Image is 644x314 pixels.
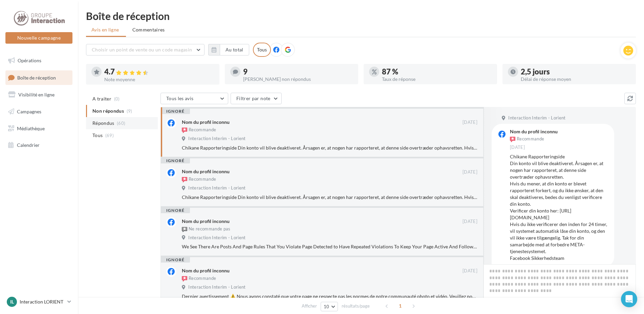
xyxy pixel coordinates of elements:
span: Interaction Interim - Lorient [508,115,565,121]
div: Open Intercom Messenger [621,291,637,307]
div: Recommande [182,176,216,183]
div: Recommande [182,127,216,134]
div: Nom du profil inconnu [182,267,230,274]
span: Choisir un point de vente ou un code magasin [92,47,192,52]
div: Note moyenne [104,77,214,82]
div: Recommande [510,135,544,143]
div: Nom du profil inconnu [182,218,230,225]
div: Chikane Rapporteringside Din konto vil blive deaktiveret. Årsagen er, at nogen har rapporteret, a... [510,153,609,262]
span: A traiter [92,95,111,102]
img: recommended.png [510,137,515,142]
span: [DATE] [463,119,477,126]
span: 1 [395,300,406,311]
span: [DATE] [510,144,525,151]
div: 9 [243,68,353,75]
div: Dernier avertissement ⚠️ Nous avons constaté que votre page ne respecte pas les normes de notre c... [182,293,477,300]
div: Ne recommande pas [182,226,231,233]
span: Interaction Interim - Lorient [188,185,245,191]
a: Visibilité en ligne [4,88,74,102]
span: Répondus [92,120,114,127]
span: Tous [92,132,103,139]
div: Nom du profil inconnu [182,119,230,126]
img: recommended.png [182,128,187,133]
div: ignoré [161,109,190,114]
div: Chikane Rapporteringside Din konto vil blive deaktiveret. Årsagen er, at nogen har rapporteret, a... [182,194,477,201]
div: Boîte de réception [86,11,636,21]
span: (60) [117,120,125,126]
div: We See There Are Posts And Page Rules That You Violate Page Detected to Have Repeated Violations ... [182,243,477,250]
div: Recommande [182,275,216,282]
span: Tous les avis [166,95,194,101]
span: Commentaires [132,26,165,33]
div: 87 % [382,68,492,75]
a: Campagnes [4,105,74,119]
div: ignoré [161,257,190,263]
div: [PERSON_NAME] non répondus [243,77,353,82]
button: Tous les avis [160,93,228,104]
button: Au total [220,44,249,55]
div: ignoré [161,208,190,213]
span: Calendrier [17,142,40,148]
button: Au total [208,44,249,55]
span: Visibilité en ligne [18,92,55,97]
a: Médiathèque [4,121,74,136]
span: IL [10,298,14,305]
a: Boîte de réception [4,70,74,85]
span: Interaction Interim - Lorient [188,136,245,142]
span: Campagnes [17,109,41,114]
button: 10 [321,302,338,311]
div: Nom du profil inconnu [510,129,558,134]
span: [DATE] [463,169,477,175]
span: (0) [114,96,120,102]
span: Médiathèque [17,125,45,131]
span: Interaction Interim - Lorient [188,235,245,241]
img: recommended.png [182,177,187,182]
p: Interaction LORIENT [20,298,65,305]
div: ignoré [161,158,190,163]
div: Nom du profil inconnu [182,168,230,175]
div: Délai de réponse moyen [521,77,630,82]
span: (69) [105,133,114,138]
div: Chikane Rapporteringside Din konto vil blive deaktiveret. Årsagen er, at nogen har rapporteret, a... [182,144,477,151]
div: Tous [253,43,271,57]
span: résultats/page [342,303,370,309]
a: IL Interaction LORIENT [5,295,72,308]
a: Opérations [4,53,74,68]
button: Nouvelle campagne [5,32,72,44]
button: Choisir un point de vente ou un code magasin [86,44,205,55]
button: Filtrer par note [231,93,282,104]
span: 10 [324,304,329,309]
span: [DATE] [463,219,477,225]
span: Interaction Interim - Lorient [188,284,245,290]
div: 2,5 jours [521,68,630,75]
img: not-recommended.png [182,227,187,232]
span: Opérations [18,58,41,63]
div: Taux de réponse [382,77,492,82]
div: 4.7 [104,68,214,76]
span: Afficher [302,303,317,309]
span: [DATE] [463,268,477,274]
span: Boîte de réception [17,74,56,80]
img: recommended.png [182,276,187,282]
a: Calendrier [4,138,74,152]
